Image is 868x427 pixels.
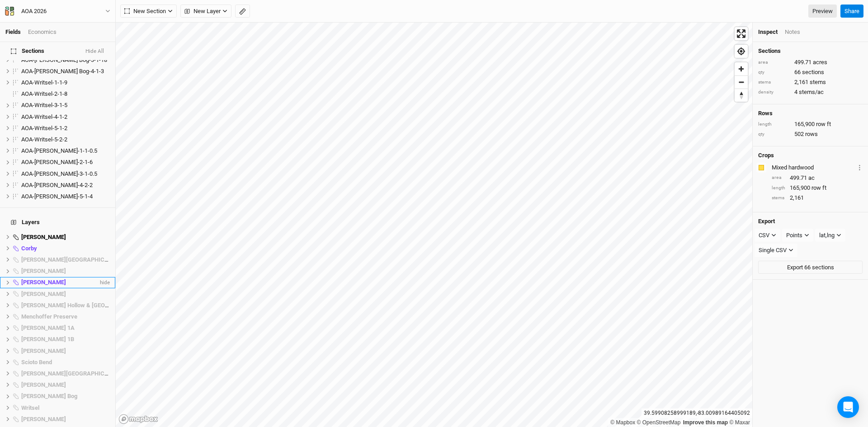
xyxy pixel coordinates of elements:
[755,229,780,242] button: CSV
[802,68,824,76] span: sections
[21,90,110,98] div: AOA-Writsel-2-1-8
[735,62,748,75] button: Zoom in
[772,185,785,192] div: length
[772,174,863,182] div: 499.71
[21,359,110,366] div: Scioto Bend
[28,28,57,36] div: Economics
[21,245,37,252] span: Corby
[772,164,855,172] div: Mixed hardwood
[735,45,748,58] button: Find my location
[21,136,110,143] div: AOA-Writsel-5-2-2
[735,76,748,89] span: Zoom out
[21,404,110,412] div: Writsel
[21,182,93,188] span: AOA-[PERSON_NAME]-4-2-2
[840,5,863,18] button: Share
[758,68,863,76] div: 66
[758,28,778,36] div: Inspect
[21,90,67,97] span: AOA-Writsel-2-1-8
[772,174,785,181] div: area
[11,47,44,55] span: Sections
[21,267,110,275] div: Darby Oaks
[21,416,110,423] div: Wylie Ridge
[118,414,158,424] a: Mapbox logo
[759,246,787,255] div: Single CSV
[758,218,863,225] h4: Export
[21,279,98,286] div: Elick
[21,324,75,331] span: [PERSON_NAME] 1A
[21,102,110,109] div: AOA-Writsel-3-1-5
[98,277,110,288] span: hide
[772,184,863,192] div: 165,900
[21,182,110,189] div: AOA-Wylie Ridge-4-2-2
[610,419,635,426] a: Mapbox
[758,152,774,159] h4: Crops
[805,130,818,138] span: rows
[755,244,797,257] button: Single CSV
[785,28,800,36] div: Notes
[5,213,110,231] h4: Layers
[21,136,67,143] span: AOA-Writsel-5-2-2
[21,56,107,63] span: AOA-[PERSON_NAME] Bog-3-1-18
[21,370,110,377] div: Scott Creek Falls
[735,27,748,40] button: Enter fullscreen
[21,170,97,177] span: AOA-[PERSON_NAME]-3-1-0.5
[21,193,110,200] div: AOA-Wylie Ridge-5-1-4
[642,408,752,418] div: 39.59908258999189 , -83.00989164405092
[637,419,681,426] a: OpenStreetMap
[21,393,110,400] div: Utzinger Bog
[235,5,250,18] button: Shortcut: M
[21,7,47,16] div: AOA 2026
[837,396,859,418] div: Open Intercom Messenger
[21,147,97,154] span: AOA-[PERSON_NAME]-1-1-0.5
[21,256,110,263] div: Darby Lakes Preserve
[758,89,790,96] div: density
[21,234,66,240] span: [PERSON_NAME]
[21,381,66,388] span: [PERSON_NAME]
[21,113,67,120] span: AOA-Writsel-4-1-2
[5,28,21,35] a: Fields
[758,130,863,138] div: 502
[21,370,123,377] span: [PERSON_NAME][GEOGRAPHIC_DATA]
[21,302,149,309] span: [PERSON_NAME] Hollow & [GEOGRAPHIC_DATA]
[21,291,66,297] span: [PERSON_NAME]
[21,79,67,86] span: AOA-Writsel-1-1-9
[21,291,110,298] div: Genevieve Jones
[758,47,863,55] h4: Sections
[857,162,863,173] button: Crop Usage
[758,78,863,86] div: 2,161
[21,125,67,131] span: AOA-Writsel-5-1-2
[758,69,790,76] div: qty
[758,59,790,66] div: area
[21,416,66,422] span: [PERSON_NAME]
[758,120,863,128] div: 165,900
[819,231,835,240] div: lat,lng
[21,256,123,263] span: [PERSON_NAME][GEOGRAPHIC_DATA]
[815,229,845,242] button: lat,lng
[21,113,110,121] div: AOA-Writsel-4-1-2
[21,245,110,252] div: Corby
[758,261,863,274] button: Export 66 sections
[21,393,77,399] span: [PERSON_NAME] Bog
[782,229,813,242] button: Points
[759,231,769,240] div: CSV
[811,184,826,192] span: row ft
[758,79,790,86] div: stems
[758,110,863,117] h4: Rows
[772,194,863,202] div: 2,161
[21,159,93,165] span: AOA-[PERSON_NAME]-2-1-6
[735,89,748,102] span: Reset bearing to north
[21,68,104,75] span: AOA-[PERSON_NAME] Bog-4-1-3
[799,88,824,96] span: stems/ac
[21,302,110,309] div: Hintz Hollow & Stone Canyon
[683,419,728,426] a: Improve this map
[808,174,815,182] span: ac
[813,58,827,66] span: acres
[21,381,110,389] div: Stevens
[21,313,110,320] div: Menchoffer Preserve
[772,195,785,202] div: stems
[21,79,110,86] div: AOA-Writsel-1-1-9
[21,159,110,166] div: AOA-Wylie Ridge-2-1-6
